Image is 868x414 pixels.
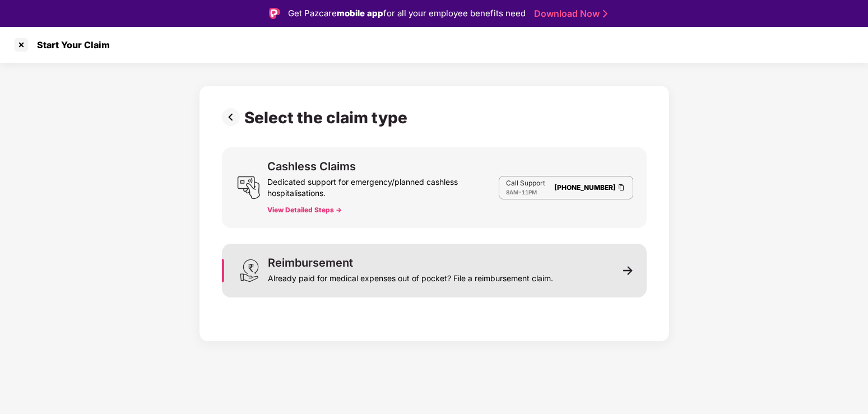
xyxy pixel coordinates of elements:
[238,259,261,282] img: svg+xml;base64,PHN2ZyB3aWR0aD0iMjQiIGhlaWdodD0iMzEiIHZpZXdCb3g9IjAgMCAyNCAzMSIgZmlsbD0ibm9uZSIgeG...
[603,8,607,20] img: Stroke
[268,268,553,284] div: Already paid for medical expenses out of pocket? File a reimbursement claim.
[337,8,383,18] strong: mobile app
[237,176,261,199] img: svg+xml;base64,PHN2ZyB3aWR0aD0iMjQiIGhlaWdodD0iMjUiIHZpZXdCb3g9IjAgMCAyNCAyNSIgZmlsbD0ibm9uZSIgeG...
[268,257,353,268] div: Reimbursement
[244,108,412,127] div: Select the claim type
[623,266,633,276] img: svg+xml;base64,PHN2ZyB3aWR0aD0iMTEiIGhlaWdodD0iMTEiIHZpZXdCb3g9IjAgMCAxMSAxMSIgZmlsbD0ibm9uZSIgeG...
[534,8,604,20] a: Download Now
[288,7,526,20] div: Get Pazcare for all your employee benefits need
[267,206,342,215] button: View Detailed Steps ->
[522,189,537,196] span: 11PM
[222,108,244,126] img: svg+xml;base64,PHN2ZyBpZD0iUHJldi0zMngzMiIgeG1sbnM9Imh0dHA6Ly93d3cudzMub3JnLzIwMDAvc3ZnIiB3aWR0aD...
[554,183,616,192] a: [PHONE_NUMBER]
[267,161,356,172] div: Cashless Claims
[267,172,498,199] div: Dedicated support for emergency/planned cashless hospitalisations.
[506,188,545,197] div: -
[269,8,280,19] img: Logo
[506,179,545,188] p: Call Support
[617,183,626,192] img: Clipboard Icon
[506,189,518,196] span: 8AM
[30,39,110,50] div: Start Your Claim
